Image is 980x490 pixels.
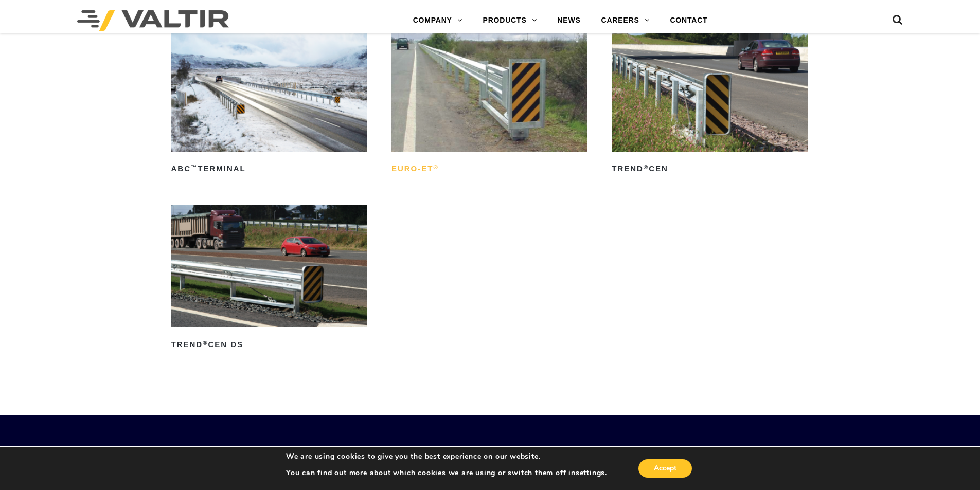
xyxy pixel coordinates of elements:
h2: Euro-ET [391,161,587,177]
a: NEWS [547,10,591,31]
sup: ™ [191,164,198,170]
a: Euro-ET® [391,29,587,177]
h2: TREND CEN DS [171,336,367,353]
h2: ABC Terminal [171,161,367,177]
a: CAREERS [591,10,660,31]
a: CONTACT [660,10,718,31]
sup: ® [433,164,438,170]
a: ABC™Terminal [171,29,367,177]
sup: ® [203,340,208,346]
a: COMPANY [403,10,473,31]
p: You can find out more about which cookies we are using or switch them off in . [286,468,607,478]
sup: ® [644,164,649,170]
a: PRODUCTS [473,10,547,31]
button: settings [576,468,605,478]
h2: TREND CEN [612,161,808,177]
a: TREND®CEN [612,29,808,177]
img: Valtir [77,10,229,31]
p: We are using cookies to give you the best experience on our website. [286,452,607,461]
a: TREND®CEN DS [171,205,367,353]
button: Accept [638,459,692,478]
